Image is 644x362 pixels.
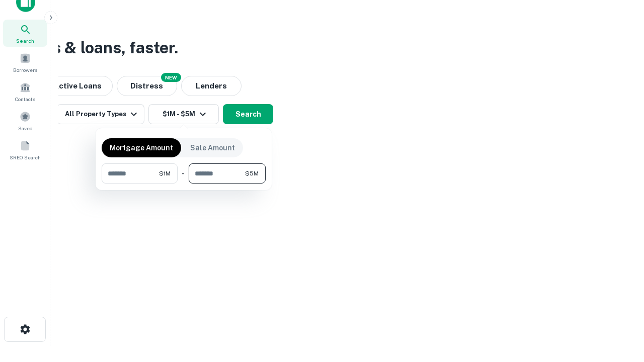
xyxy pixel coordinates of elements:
[110,142,173,153] p: Mortgage Amount
[594,282,644,330] iframe: Chat Widget
[245,169,259,178] span: $5M
[190,142,235,153] p: Sale Amount
[182,163,185,184] div: -
[159,169,171,178] span: $1M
